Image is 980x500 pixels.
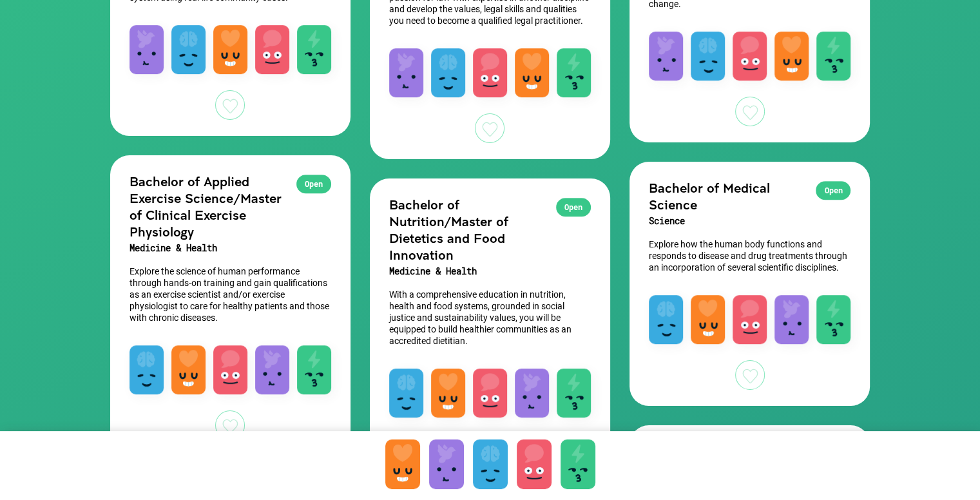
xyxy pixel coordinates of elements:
[130,173,331,240] h2: Bachelor of Applied Exercise Science/Master of Clinical Exercise Physiology
[649,238,850,273] p: Explore how the human body functions and responds to disease and drug treatments through an incor...
[370,178,610,479] a: OpenBachelor of Nutrition/Master of Dietetics and Food InnovationMedicine & HealthWith a comprehe...
[816,181,850,200] div: Open
[389,289,591,347] p: With a comprehensive education in nutrition, health and food systems, grounded in social justice ...
[130,240,331,256] h3: Medicine & Health
[556,198,591,216] div: Open
[130,265,331,323] p: Explore the science of human performance through hands-on training and gain qualifications as an ...
[649,179,850,213] h2: Bachelor of Medical Science
[629,162,870,406] a: OpenBachelor of Medical ScienceScienceExplore how the human body functions and responds to diseas...
[389,263,591,280] h3: Medicine & Health
[110,155,351,456] a: OpenBachelor of Applied Exercise Science/Master of Clinical Exercise PhysiologyMedicine & HealthE...
[296,175,331,193] div: Open
[649,213,850,229] h3: Science
[389,196,591,263] h2: Bachelor of Nutrition/Master of Dietetics and Food Innovation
